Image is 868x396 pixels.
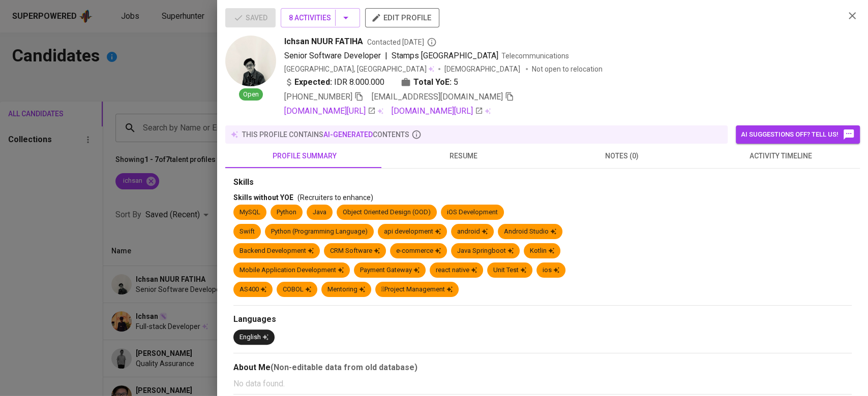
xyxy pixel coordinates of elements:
[385,50,387,62] span: |
[233,314,852,325] div: Languages
[330,246,380,256] div: CRM Software
[427,37,437,47] svg: By Batam recruiter
[367,37,437,47] span: Contacted [DATE]
[233,378,852,390] p: No data found.
[343,208,431,217] div: Object Oriented Design (OOD)
[327,285,365,294] div: Mentoring
[323,130,373,139] span: AI-generated
[289,12,352,24] span: 8 Activities
[284,92,352,102] span: [PHONE_NUMBER]
[549,150,695,162] span: notes (0)
[233,177,852,188] div: Skills
[381,285,453,294] div: Project Management
[233,193,293,202] span: Skills without YOE
[396,246,441,256] div: e-commerce
[736,125,860,144] button: AI suggestions off? Tell us!
[390,150,536,162] span: resume
[239,90,263,100] span: Open
[294,76,332,88] b: Expected:
[242,129,409,140] p: this profile contains contents
[457,246,514,256] div: Java Springboot
[225,36,276,86] img: 1f9330f73a7c4550c720753c2f2c5b24.jpeg
[281,8,360,27] button: 8 Activities
[284,105,376,117] a: [DOMAIN_NAME][URL]
[360,266,420,275] div: Payment Gateway
[231,150,378,162] span: profile summary
[447,208,498,217] div: iOS Development
[271,362,417,372] b: (Non-editable data from old database)
[444,64,522,74] span: [DEMOGRAPHIC_DATA]
[543,266,559,275] div: ios
[240,208,260,217] div: MySQL
[240,266,344,275] div: Mobile Application Development
[530,246,554,256] div: Kotlin
[413,76,452,88] b: Total YoE:
[284,76,384,88] div: IDR 8.000.000
[233,361,852,374] div: About Me
[240,246,314,256] div: Backend Development
[240,333,268,342] div: English
[284,64,434,74] div: [GEOGRAPHIC_DATA], [GEOGRAPHIC_DATA]
[504,227,556,237] div: Android Studio
[277,208,296,217] div: Python
[454,76,458,88] span: 5
[532,64,603,74] p: Not open to relocation
[373,11,431,24] span: edit profile
[741,128,855,141] span: AI suggestions off? Tell us!
[297,193,373,202] span: (Recruiters to enhance)
[707,150,854,162] span: activity timeline
[457,227,488,237] div: android
[365,8,439,27] button: edit profile
[240,285,266,294] div: AS400
[365,13,439,21] a: edit profile
[372,92,503,102] span: [EMAIL_ADDRESS][DOMAIN_NAME]
[436,266,477,275] div: react native
[384,227,441,237] div: api development
[284,51,381,60] span: Senior Software Developer
[392,105,483,117] a: [DOMAIN_NAME][URL]
[284,36,363,48] span: Ichsan NUUR FATIHA
[271,227,368,237] div: Python (Programming Language)
[313,208,326,217] div: Java
[501,52,569,60] span: Telecommunications
[392,51,498,60] span: Stamps [GEOGRAPHIC_DATA]
[283,285,311,294] div: COBOL
[240,227,255,237] div: Swift
[493,266,526,275] div: Unit Test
